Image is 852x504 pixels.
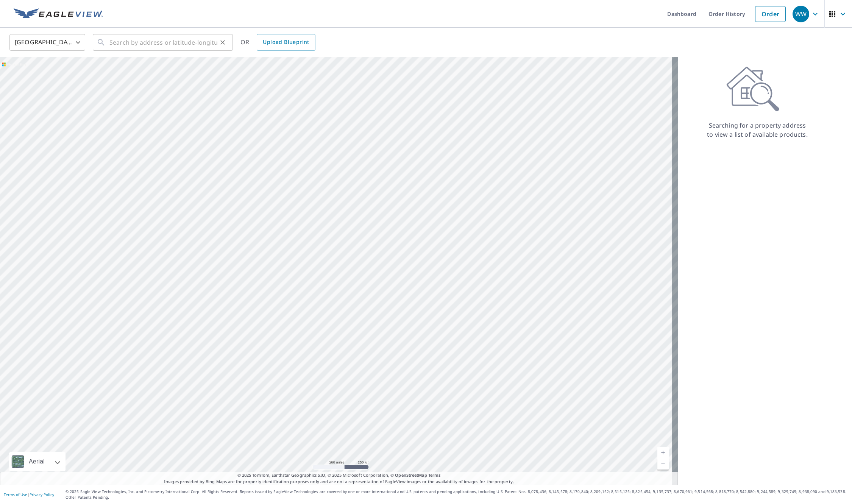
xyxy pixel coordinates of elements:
[657,447,669,458] a: Current Level 5, Zoom In
[755,6,786,22] a: Order
[707,121,808,139] p: Searching for a property address to view a list of available products.
[240,34,315,51] div: OR
[14,8,103,20] img: EV Logo
[257,34,315,51] a: Upload Blueprint
[109,32,217,53] input: Search by address or latitude-longitude
[428,472,441,478] a: Terms
[263,37,309,47] span: Upload Blueprint
[237,472,441,479] span: © 2025 TomTom, Earthstar Geographics SIO, © 2025 Microsoft Corporation, ©
[9,32,85,53] div: [GEOGRAPHIC_DATA]
[657,458,669,470] a: Current Level 5, Zoom Out
[793,6,809,22] div: WW
[217,37,228,48] button: Clear
[4,492,27,497] a: Terms of Use
[9,452,66,471] div: Aerial
[30,492,54,497] a: Privacy Policy
[395,472,427,478] a: OpenStreetMap
[27,452,47,471] div: Aerial
[4,492,54,497] p: |
[66,489,848,500] p: © 2025 Eagle View Technologies, Inc. and Pictometry International Corp. All Rights Reserved. Repo...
